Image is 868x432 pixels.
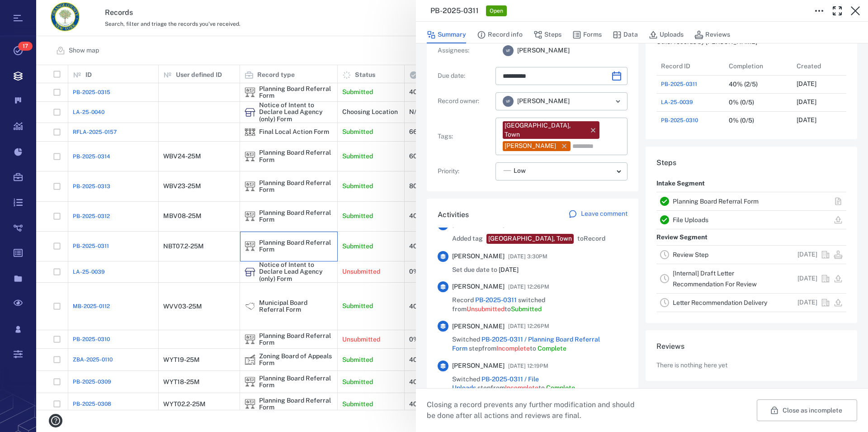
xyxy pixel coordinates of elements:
[499,266,519,273] span: [DATE]
[508,281,549,292] span: [DATE] 12:26PM
[846,2,864,20] button: Close
[673,270,757,288] a: [Internal] Draft Letter Recommendation For Review
[673,299,767,306] a: Letter Recommendation Delivery
[673,198,759,205] a: Planning Board Referral Form
[646,330,857,388] div: ReviewsThere is nothing here yet
[797,250,817,259] p: [DATE]
[797,53,821,79] div: Created
[427,399,642,421] p: Closing a record prevents any further modification and should be done after all actions and revie...
[438,46,492,55] p: Assignees :
[508,321,549,332] span: [DATE] 12:26PM
[673,216,708,223] a: File Uploads
[581,209,627,218] p: Leave comment
[649,26,684,43] button: Uploads
[661,116,698,124] a: PB-2025-0310
[517,97,570,106] span: [PERSON_NAME]
[724,57,792,75] div: Completion
[797,274,817,283] p: [DATE]
[673,251,708,258] a: Review Step
[452,336,600,352] a: PB-2025-0311 / Planning Board Referral Form
[452,322,505,331] span: [PERSON_NAME]
[438,167,492,176] p: Priority :
[452,266,519,275] span: Set due date to
[656,229,708,246] p: Review Segment
[452,296,627,313] span: Record switched from to
[496,345,530,352] span: Incomplete
[656,341,846,352] h6: Reviews
[546,384,575,391] span: Complete
[646,147,857,330] div: StepsIntake SegmentPlanning Board Referral FormFile UploadsReview SegmentReview Step[DATE][Intern...
[467,305,505,313] span: Unsubmitted
[577,234,605,243] span: to Record
[20,6,39,14] span: Help
[503,96,514,107] div: V F
[797,298,817,307] p: [DATE]
[729,53,763,79] div: Completion
[661,80,697,88] a: PB-2025-0311
[514,166,526,176] span: Low
[505,142,556,151] div: [PERSON_NAME]
[430,5,479,16] h3: PB-2025-0311
[797,116,816,125] p: [DATE]
[729,99,754,106] div: 0% (0/5)
[503,45,514,56] div: V F
[477,26,523,43] button: Record info
[572,26,602,43] button: Forms
[452,335,627,353] span: Switched step from to
[488,7,505,15] span: Open
[438,209,469,220] h6: Activities
[810,2,828,20] button: Toggle to Edit Boxes
[613,26,638,43] button: Data
[656,361,727,370] p: There is nothing here yet
[656,57,724,75] div: Record ID
[505,121,585,139] div: [GEOGRAPHIC_DATA], Town
[797,80,816,89] p: [DATE]
[533,26,561,43] button: Steps
[452,282,505,291] span: [PERSON_NAME]
[729,117,754,124] div: 0% (0/5)
[661,98,693,106] a: LA-25-0039
[438,97,492,106] p: Record owner :
[797,98,816,107] p: [DATE]
[508,361,548,371] span: [DATE] 12:19PM
[694,26,730,43] button: Reviews
[438,71,492,81] p: Due date :
[452,234,483,243] span: Added tag
[18,42,33,51] span: 17
[475,296,517,304] a: PB-2025-0311
[508,251,547,262] span: [DATE] 3:30PM
[452,361,505,370] span: [PERSON_NAME]
[452,375,539,392] a: PB-2025-0311 / File Uploads
[656,176,705,192] p: Intake Segment
[505,384,538,391] span: Incomplete
[792,57,860,75] div: Created
[612,95,624,108] button: Open
[517,46,570,55] span: [PERSON_NAME]
[452,375,627,393] span: Switched step from to
[661,53,690,79] div: Record ID
[438,132,492,141] p: Tags :
[656,157,846,168] h6: Steps
[511,305,542,313] span: Submitted
[757,399,857,421] button: Close as incomplete
[608,67,626,85] button: Choose date, selected date is Sep 17, 2025
[729,81,758,88] div: 40% (2/5)
[427,26,466,43] button: Summary
[452,252,505,261] span: [PERSON_NAME]
[488,234,572,243] div: [GEOGRAPHIC_DATA], Town
[538,345,566,352] span: Complete
[828,2,846,20] button: Toggle Fullscreen
[568,209,627,220] a: Leave comment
